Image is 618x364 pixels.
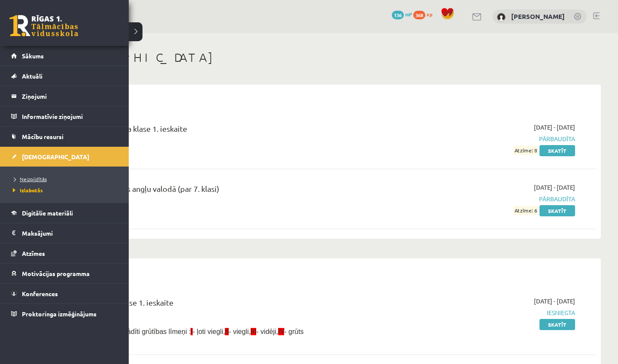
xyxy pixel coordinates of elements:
span: Proktoringa izmēģinājums [22,310,97,318]
span: xp [427,11,432,18]
a: Konferences [11,284,118,303]
div: Bioloģija JK 8.a klase 1. ieskaite [64,297,400,312]
a: 136 mP [392,11,412,18]
a: Aktuāli [11,66,118,86]
span: mP [405,11,412,18]
a: Mācību resursi [11,127,118,146]
span: 368 [413,11,425,19]
span: [DATE] - [DATE] [534,297,575,306]
a: Atzīmes [11,243,118,263]
a: Motivācijas programma [11,264,118,283]
a: Skatīt [539,145,575,156]
span: Mācību resursi [22,133,64,140]
span: I [191,328,192,335]
a: Ziņojumi [11,86,118,106]
span: Digitālie materiāli [22,209,73,217]
span: Aktuāli [22,72,42,80]
span: Atzīmes [22,249,45,257]
span: Atzīme: 8 [513,146,538,155]
legend: Informatīvie ziņojumi [22,106,118,126]
a: Izlabotās [11,186,120,194]
a: Maksājumi [11,223,118,243]
span: Neizpildītās [11,176,47,182]
legend: Ziņojumi [22,86,118,106]
span: Atzīme: 6 [513,206,538,215]
span: Pārbaudīta [413,194,575,203]
a: Proktoringa izmēģinājums [11,304,118,324]
a: Skatīt [539,319,575,330]
a: [DEMOGRAPHIC_DATA] [11,147,118,167]
a: Sākums [11,46,118,66]
span: [DEMOGRAPHIC_DATA] [22,153,89,161]
span: [DATE] - [DATE] [534,183,575,192]
span: Konferences [22,290,58,297]
div: Angļu valoda JK 8.a klase 1. ieskaite [64,123,400,139]
div: Diagnostikas darbs angļu valodā (par 7. klasi) [64,183,400,199]
legend: Maksājumi [22,223,118,243]
a: 368 xp [413,11,436,18]
img: Adriana Villa [497,13,506,21]
span: 136 [392,11,404,19]
span: Izlabotās [11,187,43,194]
a: Skatīt [539,205,575,216]
a: [PERSON_NAME] [511,12,565,21]
span: Motivācijas programma [22,270,90,277]
span: Pie uzdevumiem norādīti grūtības līmeņi : - ļoti viegli, - viegli, - vidēji, - grūts [64,328,304,335]
a: Digitālie materiāli [11,203,118,223]
a: Informatīvie ziņojumi [11,106,118,126]
span: II [225,328,229,335]
span: [DATE] - [DATE] [534,123,575,132]
span: Pārbaudīta [413,134,575,143]
h1: [DEMOGRAPHIC_DATA] [51,50,601,65]
span: III [251,328,256,335]
span: Sākums [22,52,44,60]
a: Rīgas 1. Tālmācības vidusskola [9,15,78,36]
a: Neizpildītās [11,175,120,183]
span: IV [278,328,284,335]
span: Iesniegta [413,308,575,317]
